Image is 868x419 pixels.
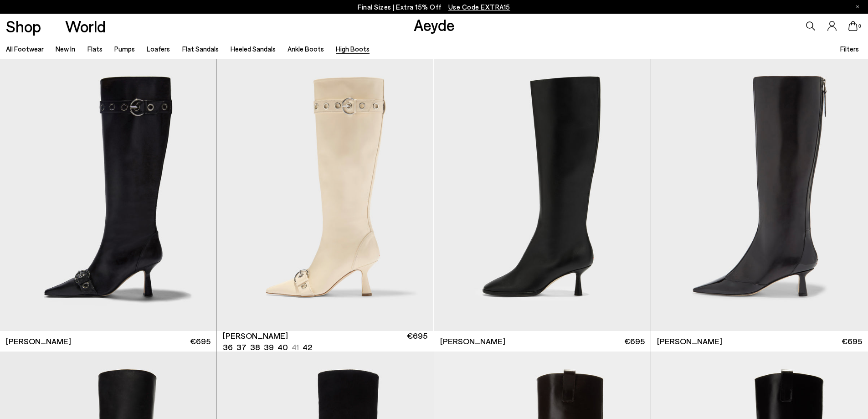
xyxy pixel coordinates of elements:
a: Flats [87,45,103,53]
a: All Footwear [6,45,44,53]
a: 0 [848,21,858,31]
span: 0 [858,24,862,29]
li: 39 [264,341,274,353]
a: Shop [6,18,41,34]
li: 40 [277,341,288,353]
a: High Boots [336,45,370,53]
p: Final Sizes | Extra 15% Off [358,1,510,13]
a: [PERSON_NAME] €695 [434,331,651,352]
li: 42 [303,341,312,353]
li: 36 [223,341,233,353]
a: World [65,18,106,34]
a: Ankle Boots [288,45,324,53]
div: 1 / 6 [217,59,433,331]
span: [PERSON_NAME] [440,336,505,347]
img: Catherine High Sock Boots [434,59,651,331]
span: [PERSON_NAME] [657,336,722,347]
a: 6 / 6 1 / 6 2 / 6 3 / 6 4 / 6 5 / 6 6 / 6 1 / 6 Next slide Previous slide [217,59,433,331]
span: [PERSON_NAME] [223,330,288,341]
span: €695 [407,330,427,353]
a: Flat Sandals [182,45,219,53]
a: New In [56,45,75,53]
a: Pumps [114,45,135,53]
span: €695 [624,336,645,347]
img: Alexis Dual-Tone High Boots [651,59,868,331]
a: [PERSON_NAME] 36 37 38 39 40 41 42 €695 [217,331,433,352]
ul: variant [223,341,309,353]
span: [PERSON_NAME] [6,336,71,347]
a: Heeled Sandals [231,45,276,53]
span: €695 [190,336,211,347]
li: 38 [250,341,260,353]
a: Aeyde [414,15,455,34]
div: 2 / 6 [433,59,650,331]
img: Vivian Eyelet High Boots [433,59,650,331]
span: Filters [840,45,859,53]
span: Navigate to /collections/ss25-final-sizes [448,3,510,11]
a: [PERSON_NAME] €695 [651,331,868,352]
li: 37 [236,341,247,353]
span: €695 [842,336,862,347]
img: Vivian Eyelet High Boots [217,59,433,331]
a: Loafers [147,45,170,53]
